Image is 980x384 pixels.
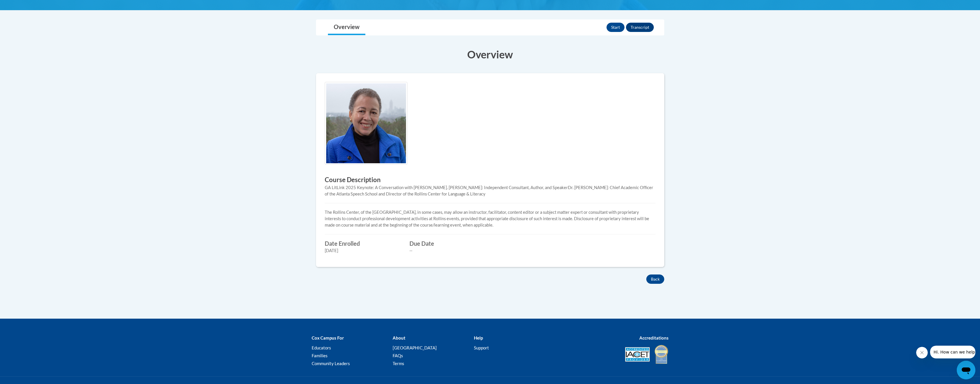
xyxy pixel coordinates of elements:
a: Overview [328,20,365,35]
a: Support [474,345,489,350]
iframe: Button to launch messaging window [957,361,975,379]
a: Terms [393,361,404,366]
h3: Course Description [325,175,656,184]
h3: Overview [316,47,664,62]
b: About [393,335,405,340]
b: Accreditations [639,335,669,340]
span: Hi. How can we help? [3,4,47,9]
iframe: Message from company [930,346,975,358]
a: FAQs [393,353,403,358]
div: GA LitLink 2025 Keynote: A Conversation with [PERSON_NAME]. [PERSON_NAME]: Independent Consultant... [325,184,656,197]
img: Accredited IACET® Provider [625,347,650,362]
img: Course logo image [325,82,407,165]
img: IDA® Accredited [654,344,669,365]
p: The Rollins Center, of the [GEOGRAPHIC_DATA], in some cases, may allow an instructor, facilitator... [325,209,656,228]
button: Back [646,274,664,284]
a: Educators [312,345,331,350]
button: Start [607,23,625,32]
div: -- [409,247,486,254]
a: Families [312,353,328,358]
a: Community Leaders [312,361,350,366]
b: Help [474,335,483,340]
label: Date Enrolled [325,240,401,247]
b: Cox Campus For [312,335,344,340]
label: Due Date [409,240,486,247]
div: [DATE] [325,247,401,254]
a: [GEOGRAPHIC_DATA] [393,345,437,350]
iframe: Close message [916,347,928,358]
button: Transcript [626,23,654,32]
